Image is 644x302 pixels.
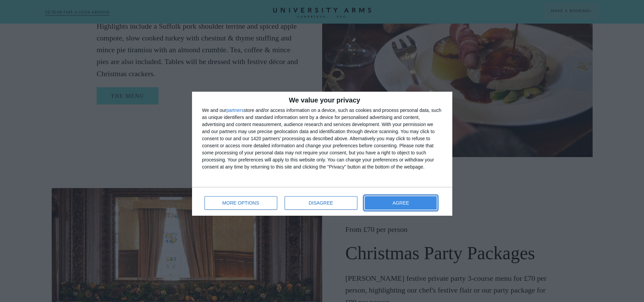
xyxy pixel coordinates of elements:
span: AGREE [392,201,409,205]
h2: We value your privacy [202,97,442,103]
button: AGREE [365,196,437,210]
button: partners [226,108,244,113]
div: qc-cmp2-ui [192,92,452,216]
span: MORE OPTIONS [222,201,259,205]
button: MORE OPTIONS [205,196,277,210]
div: We and our store and/or access information on a device, such as cookies and process personal data... [202,107,442,171]
span: DISAGREE [309,201,333,205]
button: DISAGREE [285,196,357,210]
